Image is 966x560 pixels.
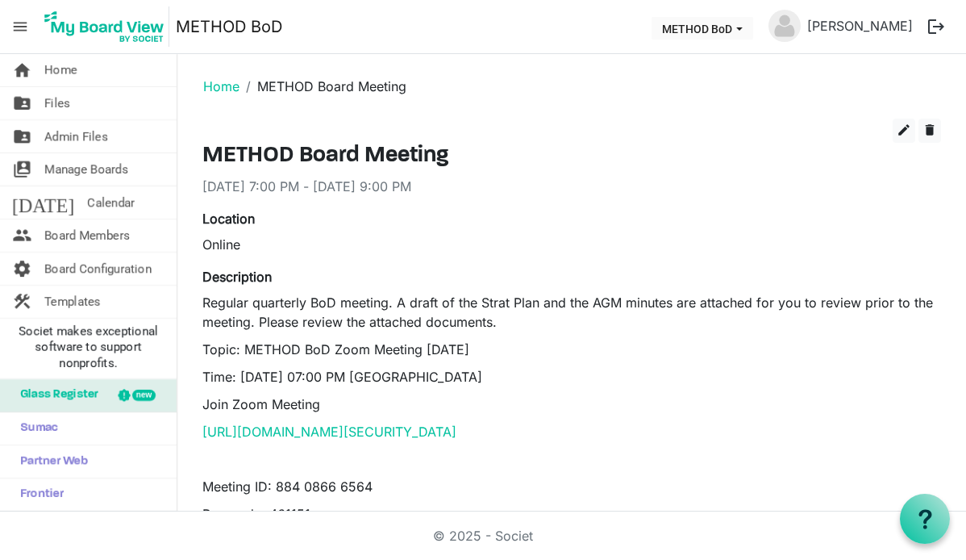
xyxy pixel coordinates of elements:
[893,119,915,143] button: edit
[44,253,152,285] span: Board Configuration
[919,10,953,44] button: logout
[44,153,128,186] span: Manage Boards
[239,77,406,96] li: METHOD Board Meeting
[202,143,941,170] h3: METHOD Board Meeting
[12,479,64,511] span: Frontier
[40,6,169,47] img: My Board View Logo
[12,445,88,478] span: Partner Web
[12,120,31,153] span: folder_shared
[12,186,74,219] span: [DATE]
[44,219,130,252] span: Board Members
[202,477,941,496] p: Meeting ID: 884 0866 6564
[202,235,941,254] div: Online
[652,17,753,40] button: METHOD BoD dropdownbutton
[44,120,108,153] span: Admin Files
[202,504,941,524] p: Passcode: 461151
[202,395,941,414] p: Join Zoom Meeting
[40,6,176,47] a: My Board View Logo
[5,11,35,42] span: menu
[12,54,31,86] span: home
[202,209,255,228] label: Location
[202,367,941,387] p: Time: [DATE] 07:00 PM [GEOGRAPHIC_DATA]
[12,412,58,445] span: Sumac
[203,78,239,94] a: Home
[918,119,941,143] button: delete
[801,10,919,42] a: [PERSON_NAME]
[202,177,941,196] div: [DATE] 7:00 PM - [DATE] 9:00 PM
[12,286,31,318] span: construction
[44,87,70,119] span: Files
[897,123,911,137] span: edit
[202,293,941,332] p: Regular quarterly BoD meeting. A draft of the Strat Plan and the AGM minutes are attached for you...
[202,424,456,440] a: [URL][DOMAIN_NAME][SECURITY_DATA]
[132,390,156,401] div: new
[768,10,801,42] img: no-profile-picture.svg
[433,528,533,544] a: © 2025 - Societ
[12,87,31,119] span: folder_shared
[44,54,77,86] span: Home
[922,123,937,137] span: delete
[12,219,31,252] span: people
[12,253,31,285] span: settings
[202,340,941,359] p: Topic: METHOD BoD Zoom Meeting [DATE]
[202,267,272,286] label: Description
[12,153,31,186] span: switch_account
[7,323,169,371] span: Societ makes exceptional software to support nonprofits.
[44,286,101,318] span: Templates
[176,10,282,43] a: METHOD BoD
[12,379,98,412] span: Glass Register
[87,186,135,219] span: Calendar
